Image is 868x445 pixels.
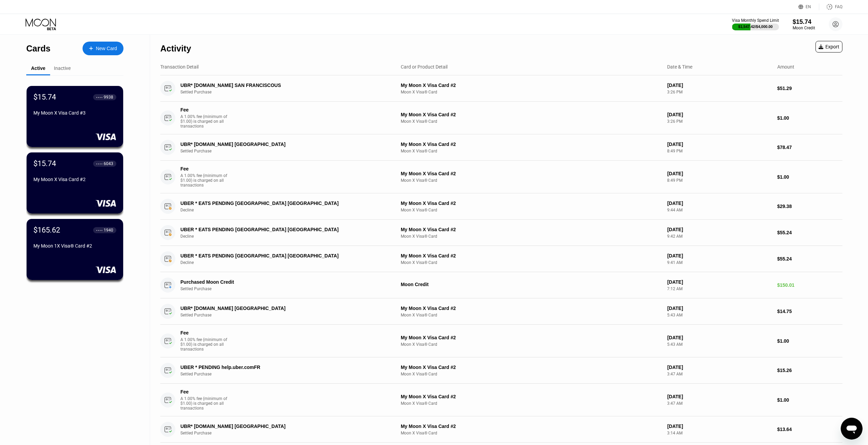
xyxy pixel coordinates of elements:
div: UBER * EATS PENDING [GEOGRAPHIC_DATA] [GEOGRAPHIC_DATA]DeclineMy Moon X Visa Card #2Moon X Visa® ... [160,220,842,246]
div: A 1.00% fee (minimum of $1.00) is charged on all transactions [180,114,232,129]
div: New Card [96,46,117,51]
div: Moon X Visa® Card [401,431,662,435]
div: 5:43 AM [667,313,771,317]
div: 9:41 AM [667,260,771,265]
div: EN [806,4,811,9]
div: Export [815,41,842,53]
div: [DATE] [667,112,771,117]
div: 9:44 AM [667,208,771,212]
div: [DATE] [667,83,771,88]
div: My Moon X Visa Card #2 [401,394,662,399]
div: 8:49 PM [667,178,771,183]
div: A 1.00% fee (minimum of $1.00) is charged on all transactions [180,173,232,188]
div: [DATE] [667,142,771,147]
div: UBER * EATS PENDING [GEOGRAPHIC_DATA] [GEOGRAPHIC_DATA] [180,201,377,206]
div: UBER * PENDING help.uber.comFR [180,365,377,370]
div: Fee [180,166,228,172]
div: $15.74● ● ● ●6043My Moon X Visa Card #2 [27,152,123,213]
div: FeeA 1.00% fee (minimum of $1.00) is charged on all transactionsMy Moon X Visa Card #2Moon X Visa... [160,325,842,357]
div: $15.74 [793,18,815,26]
div: [DATE] [667,201,771,206]
div: $1.00 [777,174,842,180]
div: Fee [180,330,228,336]
div: [DATE] [667,253,771,258]
div: Moon Credit [401,282,662,287]
div: UBR* [DOMAIN_NAME] [GEOGRAPHIC_DATA]Settled PurchaseMy Moon X Visa Card #2Moon X Visa® Card[DATE]... [160,298,842,325]
div: My Moon X Visa Card #2 [401,227,662,232]
div: Moon X Visa® Card [401,260,662,265]
div: My Moon X Visa Card #2 [401,424,662,429]
div: Visa Monthly Spend Limit [732,18,779,23]
div: [DATE] [667,279,771,285]
div: $165.62● ● ● ●1940My Moon 1X Visa® Card #2 [27,219,123,280]
div: Date & Time [667,64,692,70]
iframe: Button to launch messaging window, conversation in progress [841,418,863,440]
div: My Moon X Visa Card #2 [401,365,662,370]
div: 3:47 AM [667,372,771,376]
div: Settled Purchase [180,90,392,94]
div: [DATE] [667,394,771,399]
div: Settled Purchase [180,372,392,376]
div: ● ● ● ● [96,96,103,98]
div: Moon X Visa® Card [401,342,662,347]
div: $55.24 [777,230,842,235]
div: $13.64 [777,427,842,432]
div: FeeA 1.00% fee (minimum of $1.00) is charged on all transactionsMy Moon X Visa Card #2Moon X Visa... [160,161,842,193]
div: EN [798,3,819,10]
div: [DATE] [667,171,771,176]
div: 5:43 AM [667,342,771,347]
div: Moon X Visa® Card [401,401,662,406]
div: My Moon X Visa Card #3 [33,110,116,116]
div: $15.74 [33,159,56,168]
div: ● ● ● ● [96,229,103,231]
div: My Moon X Visa Card #2 [401,335,662,340]
div: My Moon 1X Visa® Card #2 [33,243,116,249]
div: FAQ [819,3,842,10]
div: Decline [180,208,392,212]
div: $51.29 [777,86,842,91]
div: 9:42 AM [667,234,771,239]
div: Decline [180,234,392,239]
div: Export [819,44,839,49]
div: 8:49 PM [667,149,771,153]
div: Settled Purchase [180,431,392,435]
div: [DATE] [667,335,771,340]
div: $55.24 [777,256,842,262]
div: Purchased Moon Credit [180,279,377,285]
div: $1.00 [777,115,842,121]
div: Fee [180,107,228,113]
div: My Moon X Visa Card #2 [401,171,662,176]
div: My Moon X Visa Card #2 [401,142,662,147]
div: Decline [180,260,392,265]
div: 9938 [104,95,113,100]
div: Moon X Visa® Card [401,178,662,183]
div: New Card [83,42,123,55]
div: UBER * EATS PENDING [GEOGRAPHIC_DATA] [GEOGRAPHIC_DATA] [180,227,377,232]
div: Moon X Visa® Card [401,149,662,153]
div: My Moon X Visa Card #2 [401,306,662,311]
div: UBR* [DOMAIN_NAME] [GEOGRAPHIC_DATA] [180,142,377,147]
div: Moon X Visa® Card [401,372,662,376]
div: Moon X Visa® Card [401,119,662,124]
div: UBR* [DOMAIN_NAME] [GEOGRAPHIC_DATA] [180,306,377,311]
div: Amount [777,64,794,70]
div: $15.74● ● ● ●9938My Moon X Visa Card #3 [27,86,123,147]
div: UBER * EATS PENDING [GEOGRAPHIC_DATA] [GEOGRAPHIC_DATA]DeclineMy Moon X Visa Card #2Moon X Visa® ... [160,246,842,272]
div: UBER * EATS PENDING [GEOGRAPHIC_DATA] [GEOGRAPHIC_DATA]DeclineMy Moon X Visa Card #2Moon X Visa® ... [160,193,842,220]
div: $15.74Moon Credit [793,18,815,30]
div: Settled Purchase [180,313,392,317]
div: My Moon X Visa Card #2 [401,201,662,206]
div: Visa Monthly Spend Limit$1,547.42/$4,000.00 [732,18,779,30]
div: Transaction Detail [160,64,198,70]
div: My Moon X Visa Card #2 [401,253,662,258]
div: Active [31,65,45,71]
div: $78.47 [777,145,842,150]
div: $15.26 [777,368,842,373]
div: $29.38 [777,204,842,209]
div: Activity [160,44,191,54]
div: My Moon X Visa Card #2 [33,177,116,182]
div: 6043 [104,161,113,166]
div: Moon X Visa® Card [401,208,662,212]
div: [DATE] [667,424,771,429]
div: 1940 [104,228,113,233]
